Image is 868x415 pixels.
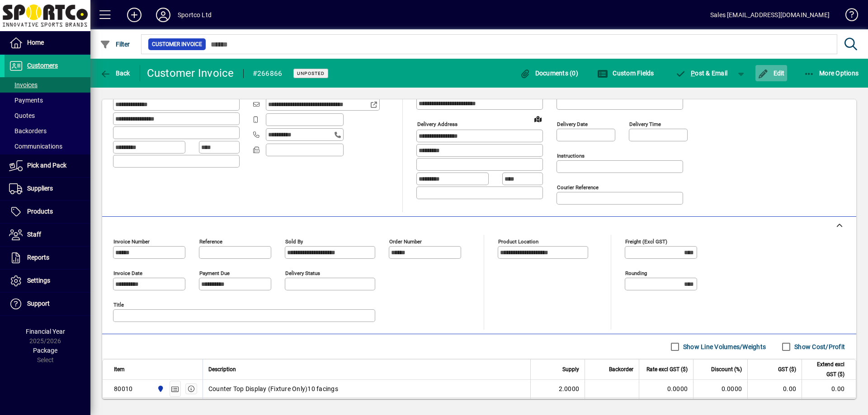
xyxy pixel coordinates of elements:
span: Description [208,364,236,374]
a: Pick and Pack [5,154,90,177]
span: Backorder [609,364,633,374]
a: Suppliers [5,177,90,200]
div: Sales [EMAIL_ADDRESS][DOMAIN_NAME] [710,8,830,22]
a: Payments [5,93,90,108]
a: Staff [5,224,90,246]
div: 80010 [114,384,132,393]
span: Package [33,347,57,354]
span: 2.0000 [559,384,580,393]
span: Settings [27,277,50,284]
span: P [691,70,695,77]
mat-label: Payment due [199,270,230,276]
span: Counter Top Display (Fixture Only)10 facings [208,384,338,393]
span: GST ($) [778,364,796,374]
span: Support [27,300,50,307]
span: Custom Fields [597,70,654,77]
button: Back [98,65,132,81]
a: Backorders [5,123,90,139]
a: Reports [5,247,90,269]
a: Quotes [5,108,90,123]
span: Back [100,70,130,77]
span: Customer Invoice [152,40,202,49]
td: 0.00 [747,380,802,398]
span: Sportco Ltd Warehouse [155,384,165,394]
span: Rate excl GST ($) [646,364,688,374]
span: ost & Email [675,70,728,77]
label: Show Line Volumes/Weights [681,342,766,351]
mat-label: Product location [498,238,538,245]
span: Staff [27,231,41,238]
mat-label: Reference [199,238,222,245]
mat-label: Delivery time [629,121,661,127]
button: Documents (0) [517,65,580,81]
mat-label: Delivery status [285,270,320,276]
span: Reports [27,254,49,261]
span: Discount (%) [711,364,742,374]
a: Communications [5,139,90,154]
button: Edit [755,65,787,81]
span: Customers [27,62,58,69]
span: Suppliers [27,185,53,192]
div: 0.0000 [645,384,688,393]
td: 0.0000 [693,380,747,398]
div: #266866 [253,66,283,81]
div: Sportco Ltd [178,8,212,22]
span: Home [27,39,44,46]
button: Profile [149,7,178,23]
span: Edit [758,70,785,77]
a: Settings [5,270,90,292]
label: Show Cost/Profit [793,342,845,351]
span: Financial Year [26,328,65,335]
mat-label: Invoice date [113,270,142,276]
mat-label: Rounding [625,270,647,276]
div: Customer Invoice [147,66,234,80]
span: Extend excl GST ($) [807,359,844,379]
span: Invoices [9,81,38,89]
mat-label: Courier Reference [557,184,599,191]
button: Custom Fields [595,65,656,81]
span: Unposted [297,70,325,76]
mat-label: Invoice number [113,238,150,245]
button: Add [120,7,149,23]
button: Post & Email [671,65,732,81]
span: Documents (0) [519,70,578,77]
span: Communications [9,143,62,150]
a: Invoices [5,77,90,93]
mat-label: Freight (excl GST) [625,238,667,245]
span: Item [114,364,125,374]
mat-label: Order number [389,238,422,245]
span: Products [27,208,53,215]
a: Knowledge Base [839,2,857,31]
a: Home [5,32,90,54]
mat-label: Delivery date [557,121,588,127]
span: Quotes [9,112,35,119]
app-page-header-button: Back [90,65,140,81]
span: Supply [562,364,579,374]
a: View on map [531,112,545,126]
button: More Options [802,65,861,81]
span: Pick and Pack [27,162,66,169]
td: 0.00 [802,380,856,398]
span: Backorders [9,127,47,135]
span: More Options [804,70,859,77]
mat-label: Sold by [285,238,303,245]
span: Filter [100,41,130,48]
mat-label: Title [113,302,124,308]
mat-label: Instructions [557,153,585,159]
a: Support [5,293,90,315]
a: Products [5,201,90,223]
span: Payments [9,97,43,104]
button: Filter [98,36,132,52]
